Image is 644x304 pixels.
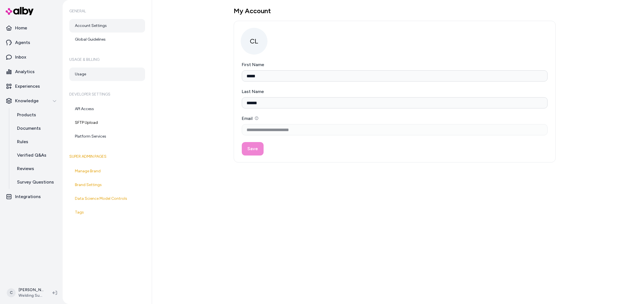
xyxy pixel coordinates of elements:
[255,117,258,120] button: Email
[69,87,145,102] h6: Developer Settings
[69,52,145,68] h6: Usage & Billing
[18,287,44,293] p: [PERSON_NAME]
[17,179,54,185] p: Survey Questions
[69,68,145,81] a: Usage
[18,293,44,298] span: Welding Supplies from IOC
[2,36,60,49] a: Agents
[2,21,60,35] a: Home
[15,25,27,31] p: Home
[11,175,60,189] a: Survey Questions
[69,3,145,19] h6: General
[15,98,39,104] p: Knowledge
[2,94,60,108] button: Knowledge
[69,102,145,116] a: API Access
[11,148,60,162] a: Verified Q&As
[15,68,35,75] p: Analytics
[17,138,28,145] p: Rules
[69,116,145,129] a: SFTP Upload
[242,116,258,121] label: Email
[15,39,30,46] p: Agents
[17,112,36,118] p: Products
[17,165,34,172] p: Reviews
[2,80,60,93] a: Experiences
[2,190,60,203] a: Integrations
[242,89,264,94] label: Last Name
[7,288,16,297] span: C
[242,62,264,67] label: First Name
[17,125,41,132] p: Documents
[69,33,145,46] a: Global Guidelines
[69,206,145,219] a: Tags
[69,130,145,143] a: Platform Services
[69,19,145,33] a: Account Settings
[69,192,145,205] a: Data Science Model Controls
[2,50,60,64] a: Inbox
[11,162,60,175] a: Reviews
[6,7,34,15] img: alby Logo
[69,149,145,164] h6: Super Admin Pages
[11,108,60,122] a: Products
[15,193,41,200] p: Integrations
[11,122,60,135] a: Documents
[69,178,145,192] a: Brand Settings
[234,7,556,15] h1: My Account
[15,83,40,90] p: Experiences
[15,54,26,61] p: Inbox
[241,28,267,55] span: CL
[69,164,145,178] a: Manage Brand
[17,152,46,159] p: Verified Q&As
[11,135,60,148] a: Rules
[3,284,48,302] button: C[PERSON_NAME]Welding Supplies from IOC
[2,65,60,78] a: Analytics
